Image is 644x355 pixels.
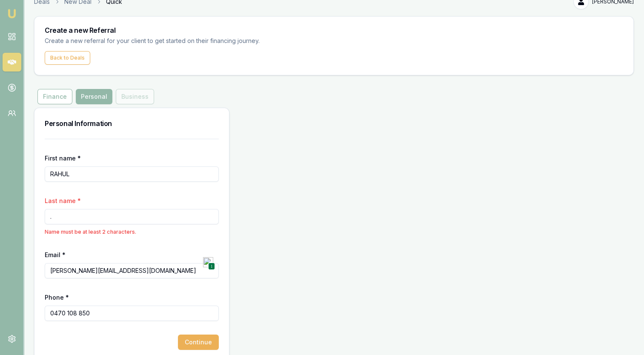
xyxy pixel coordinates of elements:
[45,228,219,236] p: Name must be at least 2 characters.
[7,9,17,19] img: emu-icon-u.png
[76,89,112,104] button: Personal
[45,27,623,34] h3: Create a new Referral
[45,51,90,65] button: Back to Deals
[45,197,81,204] label: Last name *
[203,257,213,267] img: npw-badge-icon.svg
[178,335,219,350] button: Continue
[45,251,66,258] label: Email *
[45,36,263,46] p: Create a new referral for your client to get started on their financing journey.
[45,155,81,162] label: First name *
[37,89,72,104] button: Finance
[208,263,215,270] span: 1
[45,294,69,301] label: Phone *
[45,118,219,129] h3: Personal Information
